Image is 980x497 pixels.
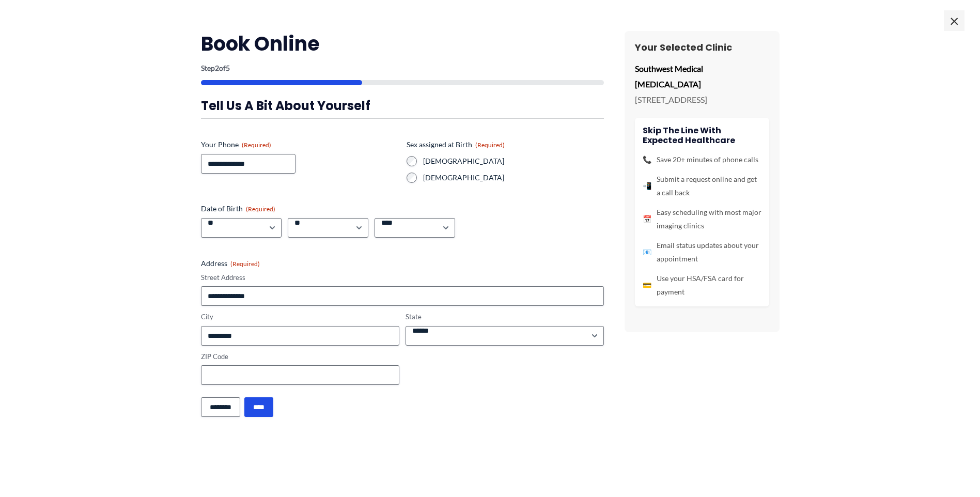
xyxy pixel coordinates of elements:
h3: Your Selected Clinic [635,41,769,53]
label: City [201,312,399,322]
span: × [944,10,965,31]
span: 📅 [643,212,651,226]
p: Southwest Medical [MEDICAL_DATA] [635,61,769,91]
label: [DEMOGRAPHIC_DATA] [423,173,604,183]
legend: Date of Birth [201,204,275,214]
legend: Address [201,258,260,269]
label: State [406,312,604,322]
span: 💳 [643,278,651,292]
span: (Required) [242,141,271,149]
h2: Book Online [201,31,604,56]
span: 5 [226,64,230,72]
span: (Required) [230,260,260,268]
span: 📞 [643,153,651,166]
li: Submit a request online and get a call back [643,173,761,199]
label: [DEMOGRAPHIC_DATA] [423,156,604,166]
h4: Skip the line with Expected Healthcare [643,126,761,145]
h3: Tell us a bit about yourself [201,98,604,114]
li: Easy scheduling with most major imaging clinics [643,206,761,232]
p: Step of [201,65,604,72]
span: 📲 [643,179,651,193]
label: ZIP Code [201,352,399,362]
li: Use your HSA/FSA card for payment [643,272,761,299]
p: [STREET_ADDRESS] [635,92,769,107]
span: 📧 [643,245,651,259]
span: 2 [215,64,219,72]
legend: Sex assigned at Birth [407,139,505,150]
li: Email status updates about your appointment [643,239,761,266]
span: (Required) [246,205,275,213]
span: (Required) [475,141,505,149]
label: Street Address [201,273,604,283]
li: Save 20+ minutes of phone calls [643,153,761,166]
label: Your Phone [201,139,398,150]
